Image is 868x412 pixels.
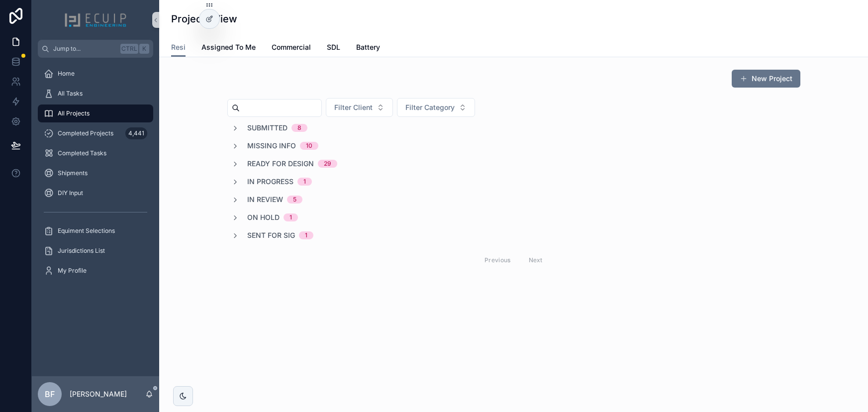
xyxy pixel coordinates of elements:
[356,38,380,58] a: Battery
[38,40,153,58] button: Jump to...CtrlK
[125,127,147,139] div: 4,441
[64,12,127,28] img: App logo
[171,38,186,57] a: Resi
[58,169,88,177] span: Shipments
[38,104,153,122] a: All Projects
[293,196,296,204] div: 5
[405,103,455,112] span: Filter Category
[272,42,311,52] span: Commercial
[247,212,280,222] span: On Hold
[38,184,153,202] a: DIY Input
[58,247,105,255] span: Jurisdictions List
[58,70,75,78] span: Home
[397,98,475,117] button: Select Button
[58,227,115,235] span: Equiment Selections
[38,242,153,260] a: Jurisdictions List
[140,45,148,53] span: K
[58,149,106,157] span: Completed Tasks
[58,129,113,137] span: Completed Projects
[58,109,90,117] span: All Projects
[38,222,153,240] a: Equiment Selections
[32,58,159,293] div: scrollable content
[38,262,153,280] a: My Profile
[58,267,87,275] span: My Profile
[171,12,237,26] h1: Projects View
[53,45,116,53] span: Jump to...
[305,231,307,239] div: 1
[297,124,301,132] div: 8
[201,38,256,58] a: Assigned To Me
[70,389,127,399] p: [PERSON_NAME]
[38,65,153,83] a: Home
[38,144,153,162] a: Completed Tasks
[45,388,55,400] span: BF
[247,177,293,187] span: In Progress
[306,142,312,150] div: 10
[247,195,283,205] span: In Review
[247,230,295,240] span: Sent for Sig
[201,42,256,52] span: Assigned To Me
[303,178,306,186] div: 1
[38,85,153,103] a: All Tasks
[247,123,288,133] span: Submitted
[334,103,373,112] span: Filter Client
[120,44,138,54] span: Ctrl
[58,90,83,98] span: All Tasks
[247,159,314,169] span: Ready for Design
[732,70,800,88] button: New Project
[327,42,340,52] span: SDL
[58,189,83,197] span: DIY Input
[327,38,340,58] a: SDL
[289,213,292,221] div: 1
[272,38,311,58] a: Commercial
[38,124,153,142] a: Completed Projects4,441
[326,98,393,117] button: Select Button
[356,42,380,52] span: Battery
[38,164,153,182] a: Shipments
[171,42,186,52] span: Resi
[247,141,296,151] span: Missing Info
[324,160,331,168] div: 29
